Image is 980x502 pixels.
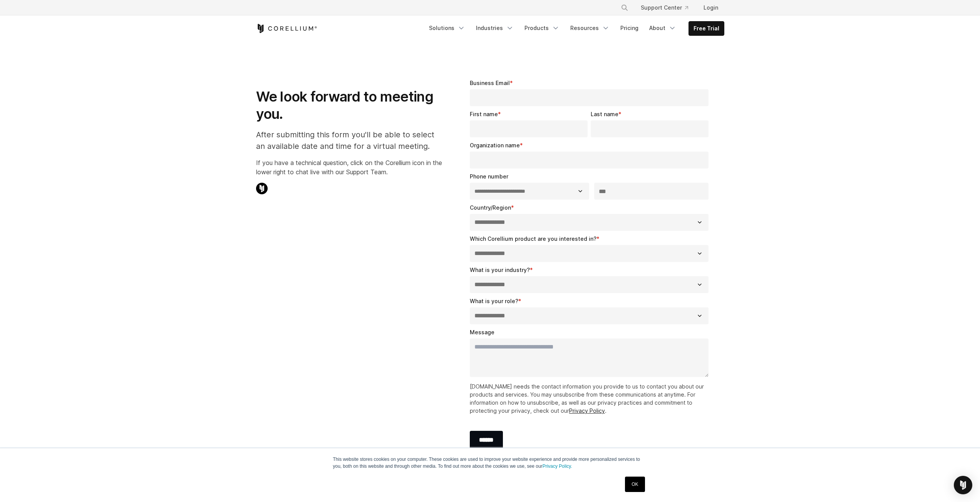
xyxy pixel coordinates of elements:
[256,88,442,123] h1: We look forward to meeting you.
[471,21,518,35] a: Industries
[470,111,498,117] span: First name
[256,129,442,152] p: After submitting this form you'll be able to select an available date and time for a virtual meet...
[635,1,694,15] a: Support Center
[256,158,442,177] p: If you have a technical question, click on the Corellium icon in the lower right to chat live wit...
[470,329,494,335] span: Message
[618,1,632,15] button: Search
[470,267,530,273] span: What is your industry?
[616,21,643,35] a: Pricing
[520,21,564,35] a: Products
[569,407,605,414] a: Privacy Policy
[470,142,520,148] span: Organization name
[645,21,681,35] a: About
[424,21,724,36] div: Navigation Menu
[697,1,724,15] a: Login
[591,111,618,117] span: Last name
[256,24,317,33] a: Corellium Home
[470,204,511,211] span: Country/Region
[566,21,614,35] a: Resources
[470,382,712,415] p: [DOMAIN_NAME] needs the contact information you provide to us to contact you about our products a...
[470,80,510,86] span: Business Email
[470,235,596,242] span: Which Corellium product are you interested in?
[543,464,572,469] a: Privacy Policy.
[256,183,268,194] img: Corellium Chat Icon
[611,1,724,15] div: Navigation Menu
[424,21,470,35] a: Solutions
[689,22,724,35] a: Free Trial
[625,477,645,492] a: OK
[954,476,972,494] div: Open Intercom Messenger
[470,173,508,180] span: Phone number
[470,298,518,304] span: What is your role?
[333,456,647,470] p: This website stores cookies on your computer. These cookies are used to improve your website expe...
